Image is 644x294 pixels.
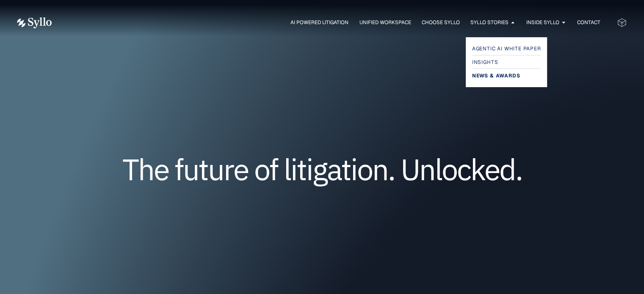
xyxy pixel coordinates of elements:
[577,19,600,26] a: Contact
[290,19,348,26] a: AI Powered Litigation
[472,71,541,81] a: News & Awards
[470,19,508,26] a: Syllo Stories
[421,19,459,26] a: Choose Syllo
[472,71,520,81] span: News & Awards
[359,19,411,26] a: Unified Workspace
[472,57,498,67] span: Insights
[17,17,52,28] img: Vector
[69,19,600,27] nav: Menu
[68,155,576,183] h1: The future of litigation. Unlocked.
[69,19,600,27] div: Menu Toggle
[526,19,559,26] a: Inside Syllo
[472,57,541,67] a: Insights
[472,44,541,54] a: Agentic AI White Paper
